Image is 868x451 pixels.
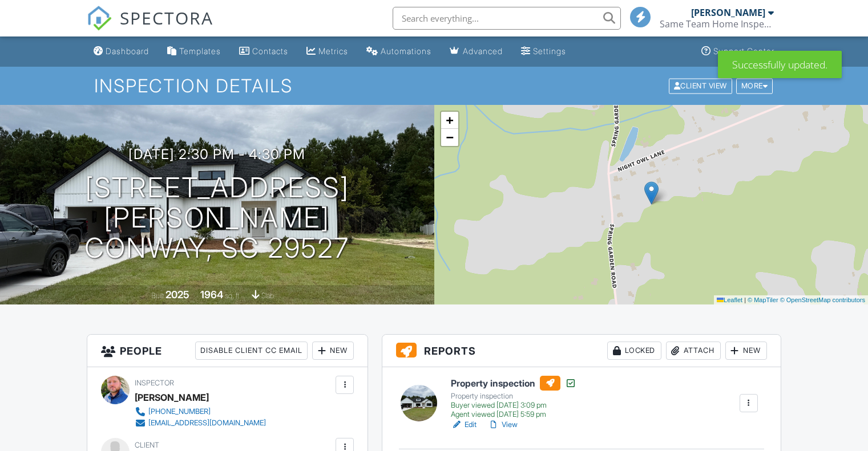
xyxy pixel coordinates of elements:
[393,7,621,30] input: Search everything...
[135,379,174,387] span: Inspector
[148,407,211,416] div: [PHONE_NUMBER]
[382,335,781,367] h3: Reports
[151,291,164,300] span: Built
[87,335,368,367] h3: People
[446,113,453,127] span: +
[451,401,576,410] div: Buyer viewed [DATE] 3:09 pm
[225,291,241,300] span: sq. ft.
[312,342,354,360] div: New
[302,41,353,62] a: Metrics
[362,41,436,62] a: Automations (Basic)
[451,376,576,391] h6: Property inspection
[94,76,774,96] h1: Inspection Details
[725,342,767,360] div: New
[135,389,209,406] div: [PERSON_NAME]
[87,15,213,39] a: SPECTORA
[697,41,779,62] a: Support Center
[163,41,225,62] a: Templates
[179,46,221,56] div: Templates
[644,181,659,205] img: Marker
[744,296,746,303] span: |
[748,296,778,303] a: © MapTiler
[318,46,348,56] div: Metrics
[200,289,223,300] div: 1964
[89,41,154,62] a: Dashboard
[660,18,774,30] div: Same Team Home Inspections
[451,410,576,419] div: Agent viewed [DATE] 5:59 pm
[106,46,149,56] div: Dashboard
[87,6,112,31] img: The Best Home Inspection Software - Spectora
[451,419,477,430] a: Edit
[451,392,576,401] div: Property inspection
[441,112,458,129] a: Zoom in
[381,46,431,56] div: Automations
[446,130,453,144] span: −
[135,417,266,429] a: [EMAIL_ADDRESS][DOMAIN_NAME]
[165,289,189,300] div: 2025
[666,342,721,360] div: Attach
[463,46,503,56] div: Advanced
[252,46,288,56] div: Contacts
[148,419,266,428] div: [EMAIL_ADDRESS][DOMAIN_NAME]
[736,78,773,94] div: More
[195,342,308,360] div: Disable Client CC Email
[120,6,213,30] span: SPECTORA
[135,406,266,417] a: [PHONE_NUMBER]
[713,46,774,56] div: Support Center
[691,7,765,18] div: [PERSON_NAME]
[18,173,416,263] h1: [STREET_ADDRESS][PERSON_NAME] Conway, SC 29527
[441,129,458,146] a: Zoom out
[607,342,661,360] div: Locked
[128,147,305,162] h3: [DATE] 2:30 pm - 4:30 pm
[533,46,566,56] div: Settings
[135,441,159,449] span: Client
[488,419,518,430] a: View
[445,41,507,62] a: Advanced
[669,78,732,94] div: Client View
[516,41,571,62] a: Settings
[235,41,293,62] a: Contacts
[780,296,865,303] a: © OpenStreetMap contributors
[718,51,842,78] div: Successfully updated.
[668,81,735,90] a: Client View
[261,291,274,300] span: slab
[717,296,742,303] a: Leaflet
[451,376,576,419] a: Property inspection Property inspection Buyer viewed [DATE] 3:09 pm Agent viewed [DATE] 5:59 pm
